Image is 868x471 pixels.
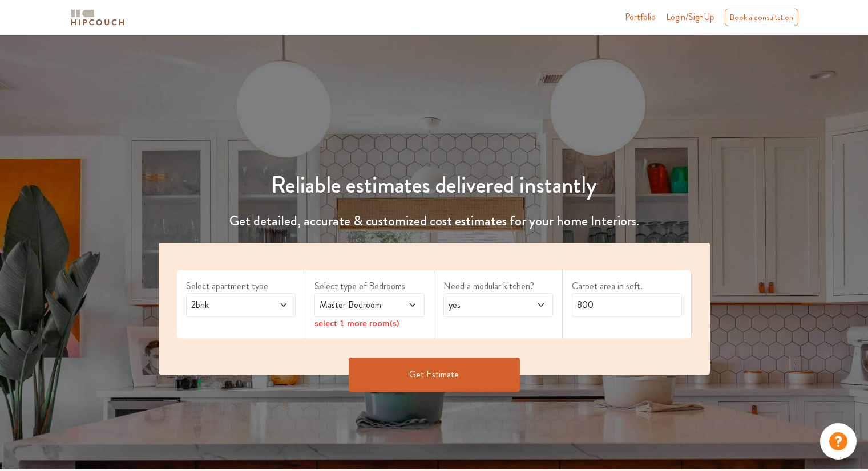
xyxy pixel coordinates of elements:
[69,5,126,30] span: logo-horizontal.svg
[317,298,392,312] span: Master Bedroom
[152,172,717,199] h1: Reliable estimates delivered instantly
[572,279,682,293] label: Carpet area in sqft.
[443,279,554,293] label: Need a modular kitchen?
[572,293,682,317] input: Enter area sqft
[152,213,717,229] h4: Get detailed, accurate & customized cost estimates for your home Interiors.
[186,279,296,293] label: Select apartment type
[189,298,264,312] span: 2bhk
[725,9,798,26] div: Book a consultation
[666,10,714,23] span: Login/SignUp
[69,7,126,27] img: logo-horizontal.svg
[314,279,425,293] label: Select type of Bedrooms
[349,358,520,392] button: Get Estimate
[314,317,425,329] div: select 1 more room(s)
[625,10,656,24] a: Portfolio
[446,298,521,312] span: yes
